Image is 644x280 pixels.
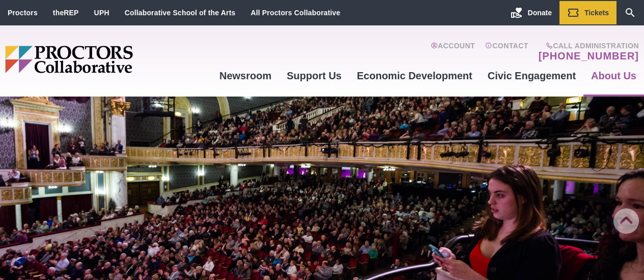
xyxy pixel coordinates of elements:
a: Economic Development [349,62,480,89]
a: Proctors [8,9,38,17]
span: Call Administration [536,42,639,50]
a: Contact [485,42,528,62]
a: [PHONE_NUMBER] [539,50,639,62]
a: UPH [94,9,109,17]
a: Donate [503,1,559,24]
a: Tickets [559,1,617,24]
a: Collaborative School of the Arts [125,9,236,17]
span: Tickets [584,9,609,17]
span: Donate [528,9,552,17]
a: Back to Top [613,209,634,229]
a: About Us [583,62,644,89]
a: Account [431,42,475,62]
a: Newsroom [212,62,279,89]
a: Civic Engagement [480,62,583,89]
a: All Proctors Collaborative [250,9,340,17]
a: Support Us [279,62,349,89]
img: Proctors logo [5,46,211,73]
a: theREP [53,9,79,17]
a: Search [617,1,644,24]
